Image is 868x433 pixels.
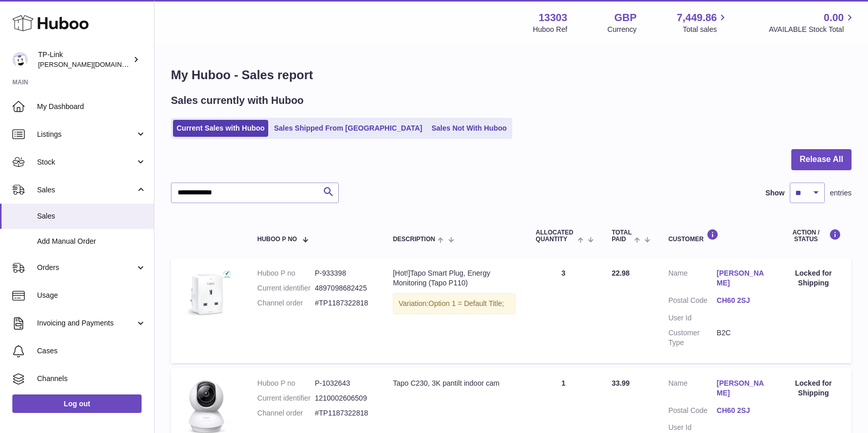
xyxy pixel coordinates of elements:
div: Customer [668,229,765,243]
span: Sales [37,211,146,221]
div: Locked for Shipping [786,378,841,398]
dt: User Id [668,423,717,432]
dt: Name [668,268,717,291]
div: [Hot!]Tapo Smart Plug, Energy Monitoring (Tapo P110) [393,268,515,288]
dt: Name [668,378,717,401]
a: 7,449.86 Total sales [677,11,729,34]
span: ALLOCATED Quantity [536,229,575,243]
dt: Channel order [257,408,315,418]
span: 33.99 [612,379,630,387]
a: [PERSON_NAME] [717,268,765,288]
span: 7,449.86 [677,11,717,25]
span: entries [830,188,852,198]
span: Huboo P no [257,236,297,243]
span: Usage [37,291,146,300]
dd: P-933398 [315,268,372,278]
div: Variation: [393,293,515,314]
dt: Current identifier [257,393,315,403]
span: Sales [37,185,135,195]
dt: Customer Type [668,328,717,348]
span: [PERSON_NAME][DOMAIN_NAME][EMAIL_ADDRESS][DOMAIN_NAME] [38,60,260,68]
button: Release All [791,149,852,170]
span: AVAILABLE Stock Total [769,25,856,34]
span: Add Manual Order [37,237,146,246]
span: Total paid [612,229,632,243]
dt: Postal Code [668,406,717,418]
dd: #TP1187322818 [315,298,372,308]
dt: Channel order [257,298,315,308]
dd: B2C [717,328,765,348]
div: Currency [607,25,637,34]
span: 0.00 [824,11,844,25]
div: TP-Link [38,50,131,69]
span: My Dashboard [37,102,146,112]
span: Option 1 = Default Title; [428,299,504,308]
dt: Postal Code [668,296,717,308]
h2: Sales currently with Huboo [171,94,304,107]
a: CH60 2SJ [717,406,765,416]
a: Sales Shipped From [GEOGRAPHIC_DATA] [270,120,426,137]
a: 0.00 AVAILABLE Stock Total [769,11,856,34]
div: Huboo Ref [533,25,567,34]
span: Stock [37,157,135,167]
dd: #TP1187322818 [315,408,372,418]
dd: 4897098682425 [315,283,372,293]
a: Sales Not With Huboo [428,120,510,137]
span: Orders [37,263,135,273]
dd: P-1032643 [315,378,372,388]
dd: 1210002606509 [315,393,372,403]
span: Total sales [683,25,728,34]
dt: Huboo P no [257,378,315,388]
h1: My Huboo - Sales report [171,67,852,83]
strong: 13303 [539,11,567,25]
a: [PERSON_NAME] [717,378,765,398]
a: Current Sales with Huboo [173,120,268,137]
span: Description [393,236,435,243]
div: Action / Status [786,229,841,243]
span: 22.98 [612,269,630,277]
dt: User Id [668,313,717,323]
div: Tapo C230, 3K pantilt indoor cam [393,378,515,388]
td: 3 [526,258,602,363]
span: Invoicing and Payments [37,318,135,328]
div: Locked for Shipping [786,268,841,288]
span: Cases [37,346,146,356]
img: Tapo-P110_UK_1.0_1909_English_01_large_1569563931592x.jpg [181,268,233,320]
a: Log out [12,394,142,413]
img: susie.li@tp-link.com [12,52,28,67]
span: Listings [37,130,135,139]
strong: GBP [614,11,636,25]
label: Show [766,188,785,198]
dt: Current identifier [257,283,315,293]
span: Channels [37,374,146,384]
a: CH60 2SJ [717,296,765,305]
dt: Huboo P no [257,268,315,278]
